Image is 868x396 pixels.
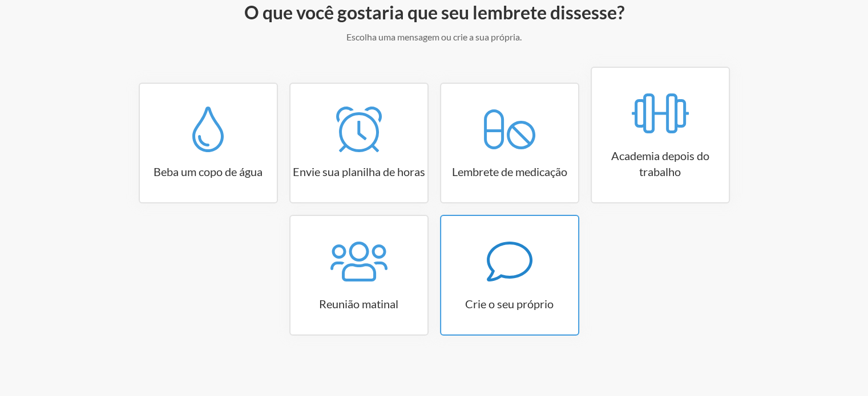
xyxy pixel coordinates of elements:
font: Reunião matinal [319,297,398,311]
font: Lembrete de medicação [452,165,567,178]
font: Academia depois do trabalho [611,149,709,178]
font: Envie sua planilha de horas [293,165,425,178]
font: O que você gostaria que seu lembrete dissesse? [244,1,624,23]
font: Beba um copo de água [154,165,263,178]
font: Escolha uma mensagem ou crie a sua própria. [346,31,522,42]
font: Crie o seu próprio [465,297,554,311]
